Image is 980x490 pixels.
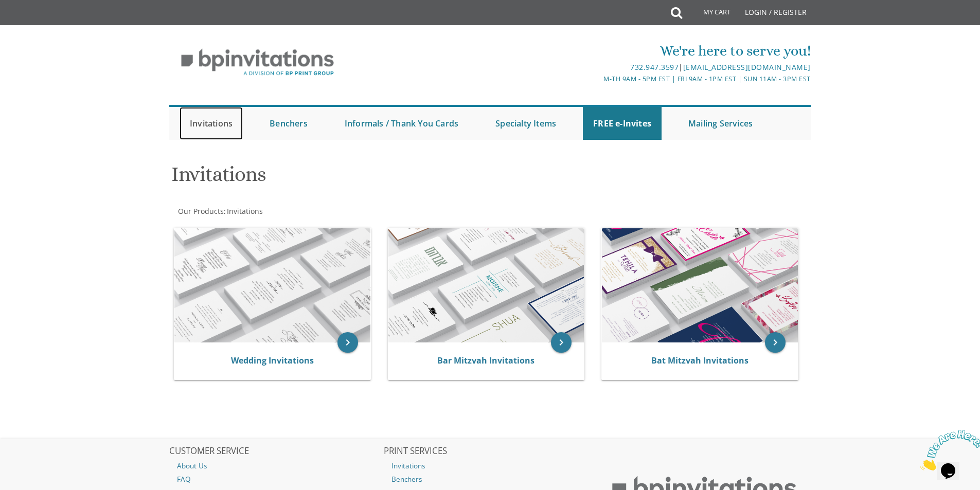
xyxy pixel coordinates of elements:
[384,473,597,486] a: Benchers
[437,355,534,366] a: Bar Mitzvah Invitations
[683,62,811,72] a: [EMAIL_ADDRESS][DOMAIN_NAME]
[259,107,318,140] a: Benchers
[630,62,679,72] a: 732.947.3597
[337,332,358,353] a: keyboard_arrow_right
[177,206,224,216] a: Our Products
[551,332,572,353] a: keyboard_arrow_right
[384,446,597,457] h2: PRINT SERVICES
[681,1,738,27] a: My Cart
[4,4,68,45] img: Chat attention grabber
[651,355,749,366] a: Bat Mitzvah Invitations
[384,459,597,473] a: Invitations
[916,426,980,475] iframe: chat widget
[227,206,263,216] span: Invitations
[174,228,370,342] img: Wedding Invitations
[334,107,469,140] a: Informals / Thank You Cards
[765,332,786,353] a: keyboard_arrow_right
[171,163,591,193] h1: Invitations
[169,459,382,473] a: About Us
[226,206,263,216] a: Invitations
[384,74,811,84] div: M-Th 9am - 5pm EST | Fri 9am - 1pm EST | Sun 11am - 3pm EST
[583,107,662,140] a: FREE e-Invites
[384,61,811,74] div: |
[231,355,314,366] a: Wedding Invitations
[169,41,346,84] img: BP Invitation Loft
[388,228,584,342] img: Bar Mitzvah Invitations
[678,107,763,140] a: Mailing Services
[180,107,243,140] a: Invitations
[169,206,490,216] div: :
[485,107,566,140] a: Specialty Items
[384,41,811,61] div: We're here to serve you!
[169,446,382,457] h2: CUSTOMER SERVICE
[169,473,382,486] a: FAQ
[602,228,798,342] img: Bat Mitzvah Invitations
